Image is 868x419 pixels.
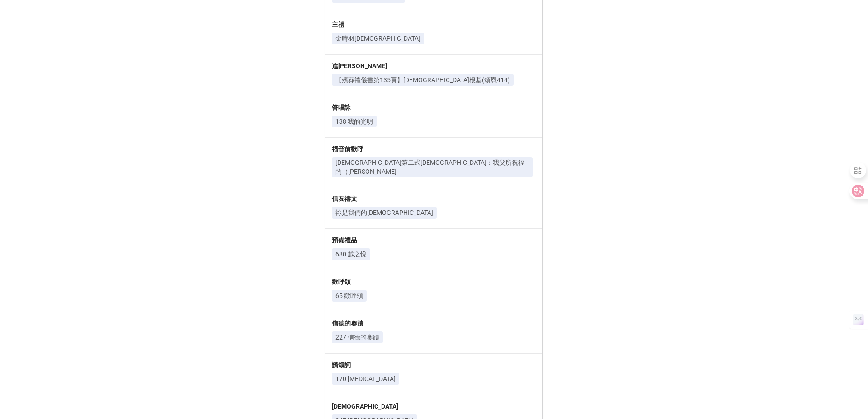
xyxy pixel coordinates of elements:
[335,117,373,126] p: 138 我的光明
[332,278,351,285] b: 歡呼頌
[332,104,351,111] b: 答唱詠
[335,333,379,342] p: 227 信德的奧蹟
[332,403,398,410] b: [DEMOGRAPHIC_DATA]
[335,34,420,43] p: 金時羽[DEMOGRAPHIC_DATA]
[332,74,514,86] a: 【殯葬禮儀書第135頁】[DEMOGRAPHIC_DATA]根基(頌恩414)
[332,361,351,368] b: 讚頌詞
[335,374,396,383] p: 170 [MEDICAL_DATA]
[332,21,344,28] b: 主禮
[335,250,367,259] p: 680 越之悅
[332,320,363,327] b: 信德的奧蹟
[335,75,510,84] p: 【殯葬禮儀書第135頁】[DEMOGRAPHIC_DATA]根基(頌恩414)
[335,291,363,300] p: 65 歡呼頌
[332,237,357,244] b: 預備禮品
[332,195,357,202] b: 信友禱文
[332,145,363,153] b: 福音前歡呼
[335,208,433,217] p: 祢是我們的[DEMOGRAPHIC_DATA]
[332,62,387,70] b: 進[PERSON_NAME]
[335,158,529,176] p: [DEMOGRAPHIC_DATA]第二式[DEMOGRAPHIC_DATA]：我父所祝福的（[PERSON_NAME]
